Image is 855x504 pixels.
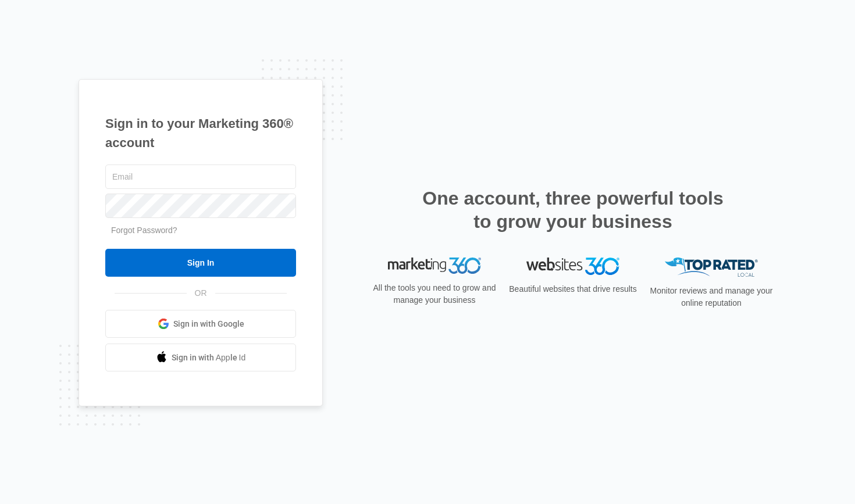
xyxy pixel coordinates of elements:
[646,285,776,309] p: Monitor reviews and manage your online reputation
[105,310,296,338] a: Sign in with Google
[105,249,296,277] input: Sign In
[419,187,727,233] h2: One account, three powerful tools to grow your business
[111,226,177,235] a: Forgot Password?
[172,352,246,364] span: Sign in with Apple Id
[508,283,638,295] p: Beautiful websites that drive results
[187,287,215,299] span: OR
[105,114,296,152] h1: Sign in to your Marketing 360® account
[105,165,296,189] input: Email
[665,258,758,277] img: Top Rated Local
[526,258,619,274] img: Websites 360
[105,344,296,371] a: Sign in with Apple Id
[369,282,500,306] p: All the tools you need to grow and manage your business
[173,318,244,330] span: Sign in with Google
[388,258,481,274] img: Marketing 360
